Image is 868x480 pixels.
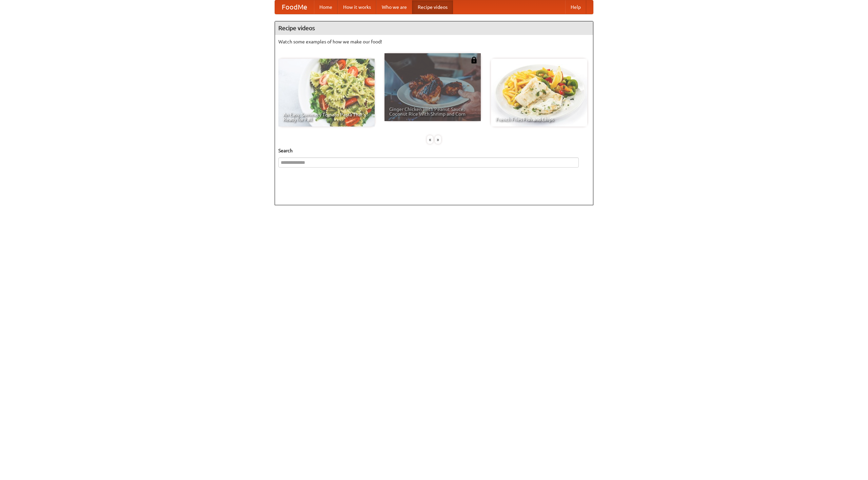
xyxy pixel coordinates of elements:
[314,0,338,14] a: Home
[427,135,433,144] div: «
[412,0,453,14] a: Recipe videos
[278,38,590,45] p: Watch some examples of how we make our food!
[435,135,441,144] div: »
[275,0,314,14] a: FoodMe
[275,21,593,35] h4: Recipe videos
[376,0,412,14] a: Who we are
[278,59,375,127] a: An Easy, Summery Tomato Pasta That's Ready for Fall
[565,0,586,14] a: Help
[278,147,590,154] h5: Search
[338,0,376,14] a: How it works
[491,59,587,127] a: French Fries Fish and Chips
[283,112,370,122] span: An Easy, Summery Tomato Pasta That's Ready for Fall
[471,57,477,63] img: 483408.png
[496,117,583,122] span: French Fries Fish and Chips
